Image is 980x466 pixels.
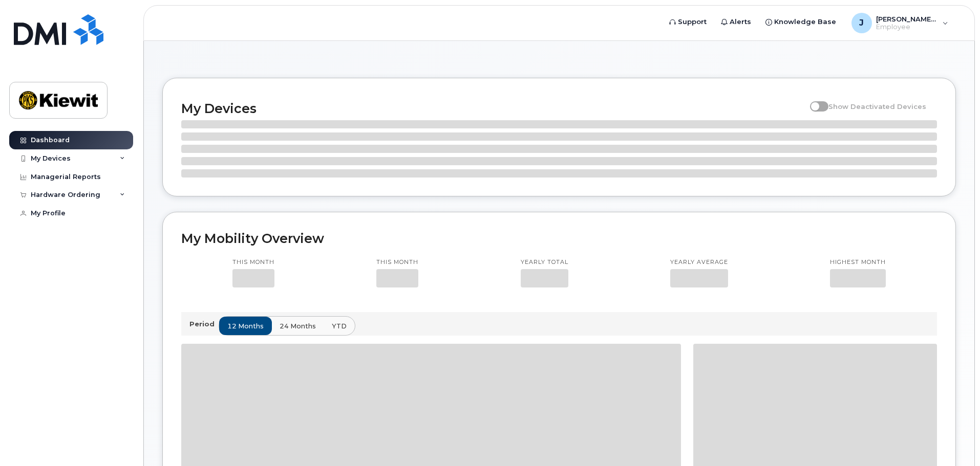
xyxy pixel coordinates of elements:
[810,97,818,105] input: Show Deactivated Devices
[280,321,316,331] span: 24 months
[189,319,219,329] p: Period
[181,231,937,246] h2: My Mobility Overview
[521,258,568,267] p: Yearly total
[376,258,418,267] p: This month
[830,258,886,267] p: Highest month
[670,258,728,267] p: Yearly average
[332,321,347,331] span: YTD
[828,102,926,110] span: Show Deactivated Devices
[232,258,274,267] p: This month
[181,101,805,116] h2: My Devices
